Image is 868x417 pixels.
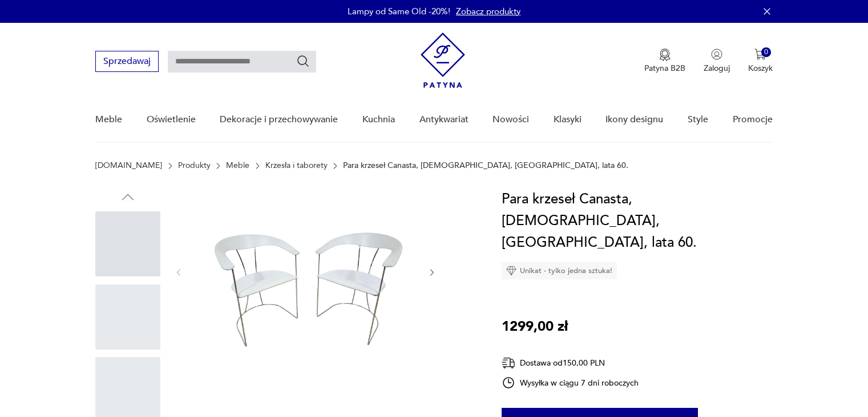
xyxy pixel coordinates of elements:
[748,49,773,74] button: 0Koszyk
[704,49,730,74] button: Zaloguj
[644,63,685,74] p: Patyna B2B
[502,356,515,370] img: Ikona dostawy
[605,98,663,142] a: Ikony designu
[659,49,671,61] img: Ikona medalu
[492,98,529,142] a: Nowości
[421,33,465,88] img: Patyna - sklep z meblami i dekoracjami vintage
[195,189,415,354] img: Zdjęcie produktu Para krzeseł Canasta, Arrben, Włochy, lata 60.
[502,262,617,279] div: Unikat - tylko jedna sztuka!
[362,98,395,142] a: Kuchnia
[178,161,211,170] a: Produkty
[95,161,162,170] a: [DOMAIN_NAME]
[343,161,628,170] p: Para krzeseł Canasta, [DEMOGRAPHIC_DATA], [GEOGRAPHIC_DATA], lata 60.
[688,98,708,142] a: Style
[95,51,159,72] button: Sprzedawaj
[711,49,722,60] img: Ikonka użytkownika
[506,266,516,276] img: Ikona diamentu
[502,356,639,370] div: Dostawa od 150,00 PLN
[147,98,196,142] a: Oświetlenie
[644,49,685,74] a: Ikona medaluPatyna B2B
[419,98,469,142] a: Antykwariat
[95,98,122,142] a: Meble
[95,58,159,66] a: Sprzedawaj
[502,189,773,254] h1: Para krzeseł Canasta, [DEMOGRAPHIC_DATA], [GEOGRAPHIC_DATA], lata 60.
[265,161,328,170] a: Krzesła i taborety
[220,98,338,142] a: Dekoracje i przechowywanie
[456,6,520,17] a: Zobacz produkty
[704,63,730,74] p: Zaloguj
[226,161,249,170] a: Meble
[502,376,639,390] div: Wysyłka w ciągu 7 dni roboczych
[733,98,773,142] a: Promocje
[348,6,450,17] p: Lampy od Same Old -20%!
[754,49,766,60] img: Ikona koszyka
[761,47,771,57] div: 0
[296,54,310,68] button: Szukaj
[644,49,685,74] button: Patyna B2B
[748,63,773,74] p: Koszyk
[502,316,568,338] p: 1299,00 zł
[554,98,582,142] a: Klasyki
